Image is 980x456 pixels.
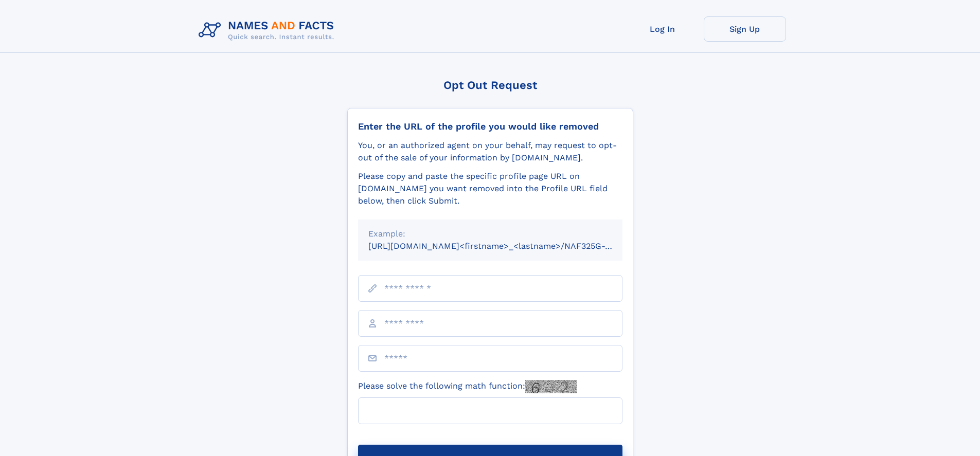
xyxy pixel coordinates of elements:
[358,121,622,132] div: Enter the URL of the profile you would like removed
[358,139,622,164] div: You, or an authorized agent on your behalf, may request to opt-out of the sale of your informatio...
[347,79,633,92] div: Opt Out Request
[621,16,704,42] a: Log In
[358,380,577,393] label: Please solve the following math function:
[194,16,343,44] img: Logo Names and Facts
[358,170,622,207] div: Please copy and paste the specific profile page URL on [DOMAIN_NAME] you want removed into the Pr...
[368,241,642,251] small: [URL][DOMAIN_NAME]<firstname>_<lastname>/NAF325G-xxxxxxxx
[704,16,786,42] a: Sign Up
[368,228,612,240] div: Example:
